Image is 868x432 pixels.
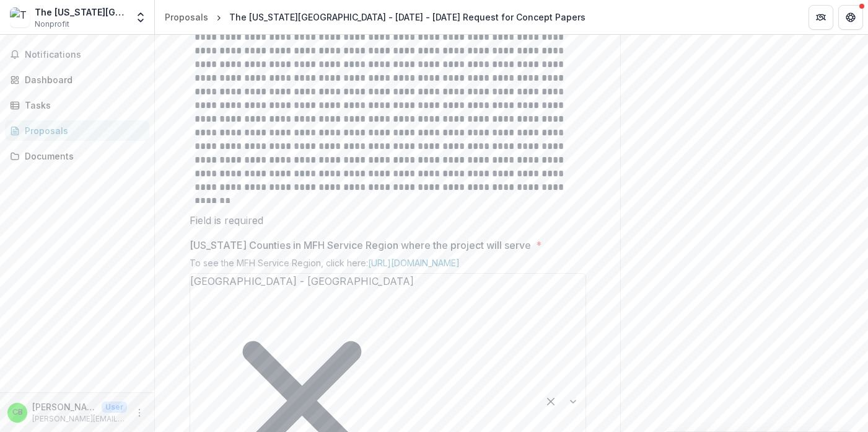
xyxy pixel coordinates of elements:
div: Documents [25,150,139,163]
p: [PERSON_NAME] [32,400,97,413]
button: Get Help [838,5,863,30]
span: Notifications [25,50,144,60]
div: Field is required [190,213,586,228]
p: [PERSON_NAME][EMAIL_ADDRESS][DOMAIN_NAME] [32,413,127,425]
div: Proposals [25,124,139,137]
button: Partners [809,5,833,30]
button: Notifications [5,45,149,65]
a: Proposals [160,8,213,26]
p: [US_STATE] Counties in MFH Service Region where the project will serve [190,238,531,253]
div: Clear selected options [541,392,561,412]
div: Dashboard [25,73,139,86]
div: To see the MFH Service Region, click here: [190,258,586,273]
button: More [132,405,147,420]
a: [URL][DOMAIN_NAME] [368,258,460,268]
button: Open entity switcher [132,5,149,30]
div: Tasks [25,99,139,112]
span: [GEOGRAPHIC_DATA] - [GEOGRAPHIC_DATA] [190,275,414,287]
div: Proposals [165,11,208,24]
div: Christopher van Bergen [12,408,23,416]
div: The [US_STATE][GEOGRAPHIC_DATA] - [DATE] - [DATE] Request for Concept Papers [229,11,585,24]
a: Proposals [5,120,149,141]
p: User [102,402,127,413]
div: The [US_STATE][GEOGRAPHIC_DATA] [35,6,127,19]
nav: breadcrumb [160,8,590,26]
a: Tasks [5,95,149,115]
a: Documents [5,146,149,166]
a: Dashboard [5,70,149,90]
img: The Washington University [10,7,30,27]
span: Nonprofit [35,19,69,30]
